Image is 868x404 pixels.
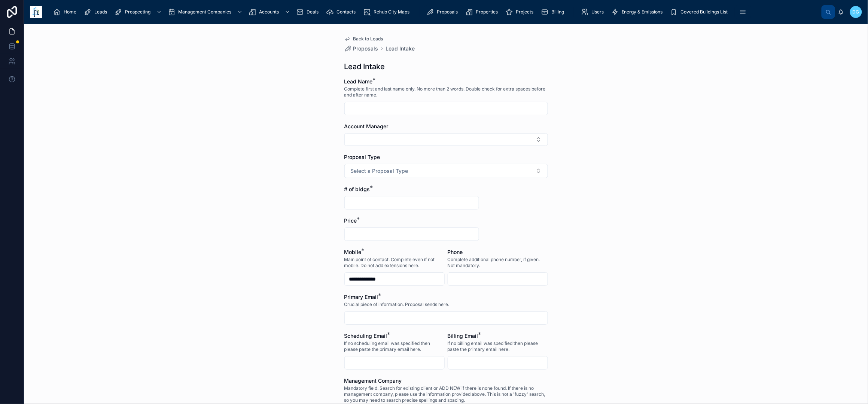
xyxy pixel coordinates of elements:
[622,9,663,15] span: Energy & Emissions
[259,9,279,15] span: Accounts
[361,5,415,19] a: Rehub City Maps
[424,5,463,19] a: Proposals
[609,5,668,19] a: Energy & Emissions
[64,9,76,15] span: Home
[668,5,733,19] a: Covered Buildings List
[386,45,415,52] a: Lead Intake
[344,164,548,178] button: Select Button
[344,217,357,224] span: Price
[324,5,361,19] a: Contacts
[344,86,548,98] span: Complete first and last name only. No more than 2 words. Double check for extra spaces before and...
[344,257,445,269] span: Main point of contact. Complete even if not mobile. Do not add extensions here.
[344,377,402,384] span: Management Company
[344,123,389,129] span: Account Manager
[344,385,548,403] span: Mandatory field. Search for existing client or ADD NEW if there is none found. If there is no man...
[94,9,107,15] span: Leads
[448,333,478,339] span: Billing Email
[681,9,728,15] span: Covered Buildings List
[463,5,503,19] a: Properties
[503,5,539,19] a: Projects
[82,5,112,19] a: Leads
[448,249,463,255] span: Phone
[476,9,498,15] span: Properties
[579,5,609,19] a: Users
[591,9,604,15] span: Users
[344,340,445,352] span: If no scheduling email was specified then please paste the primary email here.
[344,45,378,52] a: Proposals
[336,9,356,15] span: Contacts
[374,9,409,15] span: Rehub City Maps
[48,4,822,20] div: scrollable content
[344,78,373,85] span: Lead Name
[294,5,324,19] a: Deals
[353,36,383,42] span: Back to Leads
[51,5,82,19] a: Home
[344,133,548,146] button: Select Button
[351,167,408,175] span: Select a Proposal Type
[344,61,385,72] h1: Lead Intake
[437,9,458,15] span: Proposals
[448,257,548,269] span: Complete additional phone number, if given. Not mandatory.
[853,9,859,15] span: DG
[344,249,362,255] span: Mobile
[344,294,378,300] span: Primary Email
[178,9,231,15] span: Management Companies
[448,340,548,352] span: If no billing email was specified then please paste the primary email here.
[246,5,294,19] a: Accounts
[344,154,380,160] span: Proposal Type
[307,9,319,15] span: Deals
[344,186,370,192] span: # of bldgs
[551,9,564,15] span: Billing
[344,333,387,339] span: Scheduling Email
[112,5,165,19] a: Prospecting
[539,5,569,19] a: Billing
[344,36,383,42] a: Back to Leads
[353,45,378,52] span: Proposals
[30,6,42,18] img: App logo
[165,5,246,19] a: Management Companies
[344,302,450,307] span: Crucial piece of information. Proposal sends here.
[516,9,533,15] span: Projects
[125,9,150,15] span: Prospecting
